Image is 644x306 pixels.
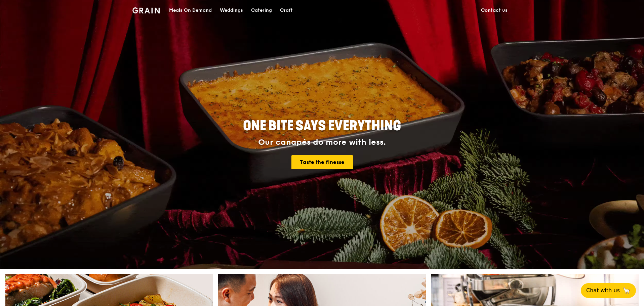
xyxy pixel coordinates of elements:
[586,287,620,295] span: Chat with us
[477,0,512,20] a: Contact us
[220,0,243,20] div: Weddings
[280,0,293,20] div: Craft
[251,0,272,20] div: Catering
[216,0,247,20] a: Weddings
[291,155,353,169] a: Taste the finesse
[201,138,443,147] div: Our canapés do more with less.
[243,118,401,134] span: ONE BITE SAYS EVERYTHING
[581,283,636,298] button: Chat with us🦙
[276,0,297,20] a: Craft
[622,287,631,295] span: 🦙
[169,0,212,20] div: Meals On Demand
[132,7,160,13] img: Grain
[247,0,276,20] a: Catering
